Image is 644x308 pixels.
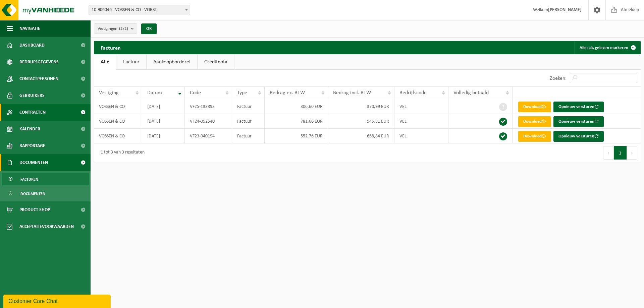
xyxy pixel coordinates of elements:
a: Facturen [2,173,89,185]
span: Bedrijfscode [399,90,427,96]
h2: Facturen [94,41,127,54]
button: OK [141,23,157,34]
label: Zoeken: [550,76,567,81]
td: Factuur [232,99,265,114]
span: Type [237,90,247,96]
td: [DATE] [142,114,185,129]
button: Next [627,146,637,160]
button: Opnieuw versturen [553,131,604,142]
td: VF23-040194 [185,129,232,143]
td: Factuur [232,129,265,143]
span: Product Shop [19,201,50,218]
span: Facturen [20,173,38,186]
button: 1 [614,146,627,160]
button: Opnieuw versturen [553,116,604,127]
span: 10-906046 - VOSSEN & CO - VORST [89,5,190,15]
div: 1 tot 3 van 3 resultaten [97,147,145,159]
td: [DATE] [142,99,185,114]
td: 306,60 EUR [265,99,328,114]
td: VF25-133893 [185,99,232,114]
span: Contracten [19,104,46,121]
a: Download [518,131,551,142]
td: 781,66 EUR [265,114,328,129]
td: VEL [394,114,448,129]
button: Alles als gelezen markeren [574,41,640,54]
td: Factuur [232,114,265,129]
span: Contactpersonen [19,70,58,87]
td: VOSSEN & CO [94,99,142,114]
span: Dashboard [19,37,45,54]
span: Rapportage [19,137,45,154]
td: VOSSEN & CO [94,114,142,129]
button: Opnieuw versturen [553,102,604,112]
span: Vestiging [99,90,119,96]
td: VEL [394,129,448,143]
span: Kalender [19,121,40,137]
span: Volledig betaald [453,90,489,96]
td: 552,76 EUR [265,129,328,143]
span: Code [190,90,201,96]
count: (2/2) [119,26,128,31]
span: Vestigingen [98,24,128,34]
td: 370,99 EUR [328,99,395,114]
span: Acceptatievoorwaarden [19,218,74,235]
td: VEL [394,99,448,114]
strong: [PERSON_NAME] [548,7,582,12]
td: [DATE] [142,129,185,143]
button: Previous [603,146,614,160]
a: Creditnota [198,54,234,70]
span: Bedrag incl. BTW [333,90,371,96]
td: VF24-052540 [185,114,232,129]
iframe: chat widget [3,293,112,308]
a: Download [518,102,551,112]
a: Download [518,116,551,127]
span: Bedrijfsgegevens [19,54,59,70]
button: Vestigingen(2/2) [94,23,137,34]
a: Aankoopborderel [147,54,197,70]
span: Bedrag ex. BTW [270,90,305,96]
td: VOSSEN & CO [94,129,142,143]
td: 668,84 EUR [328,129,395,143]
td: 945,81 EUR [328,114,395,129]
a: Factuur [116,54,146,70]
span: Datum [147,90,162,96]
span: Gebruikers [19,87,45,104]
span: Navigatie [19,20,40,37]
a: Alle [94,54,116,70]
span: Documenten [19,154,48,171]
span: Documenten [20,187,45,200]
span: 10-906046 - VOSSEN & CO - VORST [89,5,190,15]
a: Documenten [2,187,89,200]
